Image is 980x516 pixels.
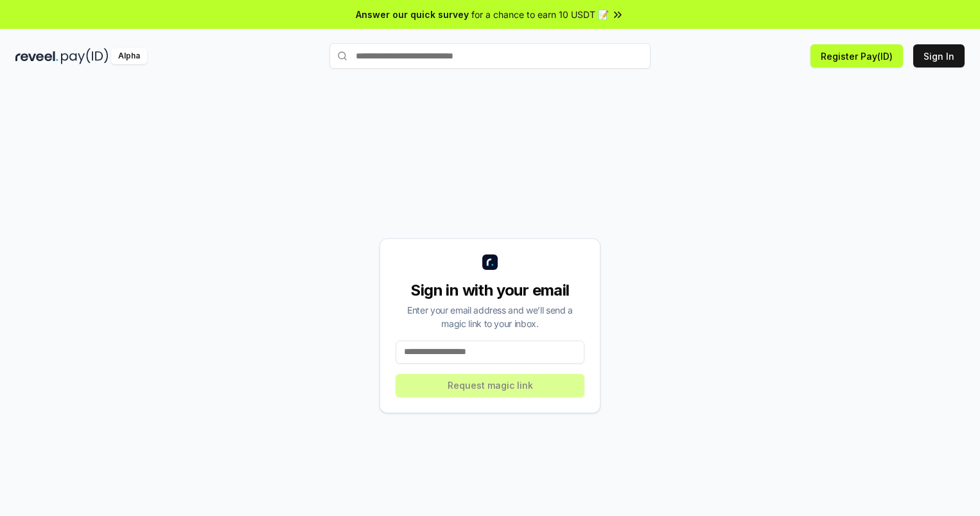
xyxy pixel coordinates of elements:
button: Sign In [913,44,965,67]
span: Answer our quick survey [356,8,469,21]
div: Sign in with your email [396,280,584,301]
img: reveel_dark [15,48,58,64]
span: for a chance to earn 10 USDT 📝 [471,8,609,21]
div: Alpha [111,48,147,64]
div: Enter your email address and we’ll send a magic link to your inbox. [396,303,584,330]
img: logo_small [482,254,498,270]
button: Register Pay(ID) [810,44,903,67]
img: pay_id [61,48,109,64]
